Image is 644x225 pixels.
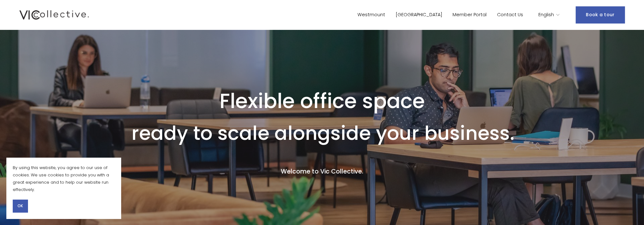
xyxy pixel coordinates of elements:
[453,10,487,19] a: Member Portal
[13,164,114,193] p: By using this website, you agree to our use of cookies. We use cookies to provide you with a grea...
[6,158,121,219] section: Cookie banner
[131,167,513,176] h4: Welcome to Vic Collective.
[576,6,625,23] a: Book a tour
[357,10,385,19] a: Westmount
[13,200,28,212] button: OK
[131,89,513,114] h1: Flexible office space
[19,9,89,21] img: Vic Collective
[131,124,515,143] h1: ready to scale alongside your business.
[396,10,442,19] a: [GEOGRAPHIC_DATA]
[538,10,560,19] div: language picker
[17,203,23,209] span: OK
[538,11,554,19] span: English
[497,10,523,19] a: Contact Us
